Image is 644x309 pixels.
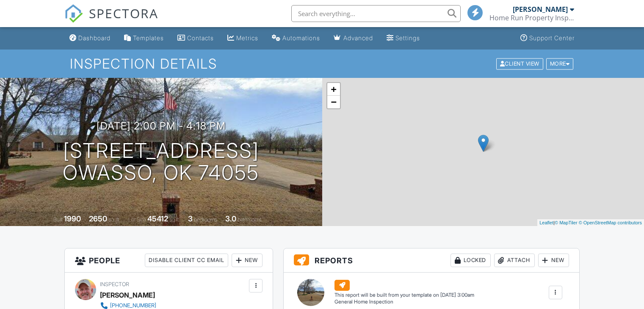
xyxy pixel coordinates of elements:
[268,30,323,46] a: Automations (Basic)
[64,214,81,223] div: 1990
[64,11,158,29] a: SPECTORA
[66,30,114,46] a: Dashboard
[65,248,273,273] h3: People
[489,14,574,22] div: Home Run Property Inspections
[282,34,320,41] div: Automations
[53,216,63,223] span: Built
[494,254,535,267] div: Attach
[529,34,575,41] div: Support Center
[188,214,193,223] div: 3
[236,34,258,41] div: Metrics
[579,220,642,225] a: © OpenStreetMap contributors
[238,216,262,223] span: bathrooms
[495,60,545,66] a: Client View
[327,96,340,108] a: Zoom out
[327,83,340,96] a: Zoom in
[70,56,574,71] h1: Inspection Details
[555,220,578,225] a: © MapTiler
[225,214,236,223] div: 3.0
[187,34,214,41] div: Contacts
[513,5,568,14] div: [PERSON_NAME]
[538,254,569,267] div: New
[100,289,155,301] div: [PERSON_NAME]
[169,216,180,223] span: sq.ft.
[395,34,420,41] div: Settings
[108,216,120,223] span: sq. ft.
[110,302,156,309] div: [PHONE_NUMBER]
[145,254,228,267] div: Disable Client CC Email
[539,220,553,225] a: Leaflet
[97,120,226,132] h3: [DATE] 2:00 pm - 4:18 pm
[224,30,262,46] a: Metrics
[147,214,168,223] div: 45412
[546,58,574,69] div: More
[383,30,423,46] a: Settings
[334,298,474,306] div: General Home Inspection
[64,4,83,23] img: The Best Home Inspection Software - Spectora
[284,248,579,273] h3: Reports
[89,214,107,223] div: 2650
[451,254,491,267] div: Locked
[89,4,158,22] span: SPECTORA
[121,30,167,46] a: Templates
[100,281,129,287] span: Inspector
[63,140,259,185] h1: [STREET_ADDRESS] Owasso, OK 74055
[537,219,644,226] div: |
[232,254,263,267] div: New
[194,216,217,223] span: bedrooms
[334,292,474,298] div: This report will be built from your template on [DATE] 3:00am
[128,216,146,223] span: Lot Size
[291,5,461,22] input: Search everything...
[330,30,376,46] a: Advanced
[517,30,578,46] a: Support Center
[174,30,217,46] a: Contacts
[133,34,164,41] div: Templates
[496,58,543,69] div: Client View
[78,34,111,41] div: Dashboard
[343,34,373,41] div: Advanced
